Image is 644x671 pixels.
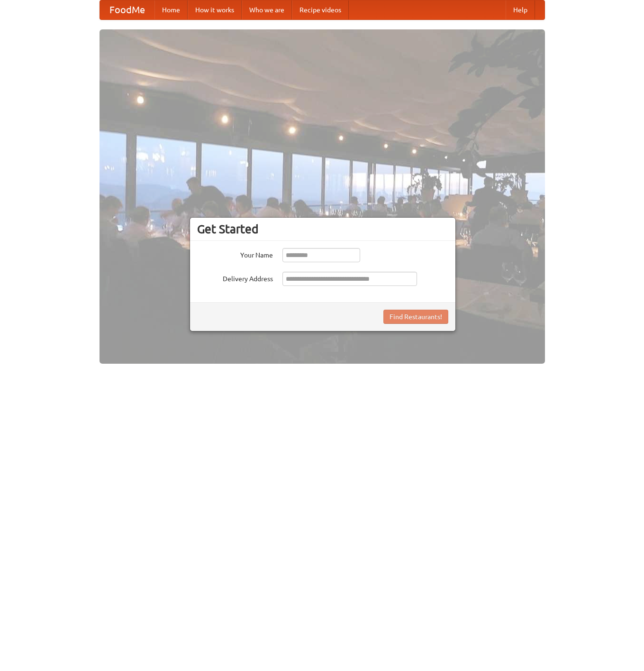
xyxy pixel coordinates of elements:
[506,0,535,19] a: Help
[100,0,154,19] a: FoodMe
[188,0,242,19] a: How it works
[242,0,292,19] a: Who we are
[154,0,188,19] a: Home
[197,248,273,260] label: Your Name
[197,222,448,236] h3: Get Started
[383,310,448,324] button: Find Restaurants!
[197,272,273,284] label: Delivery Address
[292,0,349,19] a: Recipe videos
